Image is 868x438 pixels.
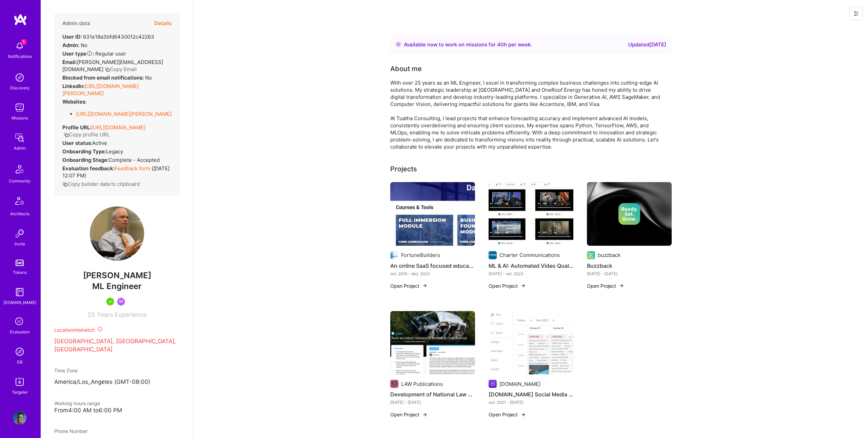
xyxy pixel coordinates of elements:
[13,285,26,299] img: guide book
[499,380,540,388] div: [DOMAIN_NAME]
[489,399,573,406] div: out. 2021 - [DATE]
[390,411,428,418] button: Open Project
[618,203,640,225] img: Company logo
[13,131,26,145] img: admin teamwork
[54,407,180,414] div: From 4:00 AM to 6:00 PM
[13,101,26,114] img: teamwork
[390,164,417,174] div: Projects
[489,251,497,259] img: Company logo
[598,251,620,259] div: buzzback
[54,337,180,354] p: [GEOGRAPHIC_DATA], [GEOGRAPHIC_DATA], [GEOGRAPHIC_DATA]
[489,311,573,375] img: StrikeEarly.com Social Media Scheduling and Posting Software
[54,270,180,281] span: [PERSON_NAME]
[489,182,573,246] img: ML & AI: Automated Video Quality Ad Insertion & Validation
[54,326,180,333] div: Location mismatch
[54,428,87,434] span: Phone Number
[105,66,137,73] button: Copy Email
[587,251,595,259] img: Company logo
[587,282,624,289] button: Open Project
[17,358,23,366] div: DB
[115,165,150,172] a: Feedback form
[62,182,67,187] i: icon Copy
[64,131,110,138] button: Copy profile URL
[390,311,475,375] img: Development of National Law Enforcement Social Media SaaS Platform
[422,412,428,417] img: arrow-right
[62,83,84,89] strong: LinkedIn:
[11,411,28,424] a: User Avatar
[13,71,26,84] img: discovery
[62,165,172,179] div: ( [DATE] 12:07 PM )
[13,227,26,240] img: Invite
[62,42,79,48] strong: Admin:
[108,157,160,163] span: Complete - Accepted
[62,157,108,163] strong: Onboarding Stage:
[390,399,475,406] div: [DATE] - [DATE]
[62,33,154,40] div: 631e18a3bfd6430012c42263
[13,269,27,276] div: Tokens
[87,311,95,318] span: 25
[390,79,662,150] div: With over 25 years as an ML Engineer, I excel in transforming complex business challenges into cu...
[390,390,475,399] h4: Development of National Law Enforcement Social Media SaaS Platform
[106,148,123,155] span: legacy
[105,67,110,72] i: icon Copy
[489,380,497,388] img: Company logo
[62,74,152,81] div: No
[62,180,140,188] button: Copy builder data to clipboard
[401,251,440,259] div: FortuneBuilders
[62,50,94,57] strong: User type :
[90,206,144,261] img: User Avatar
[628,41,666,49] div: Updated [DATE]
[401,380,443,388] div: LAW Publications
[106,298,114,306] img: A.Teamer in Residence
[62,59,163,72] span: [PERSON_NAME][EMAIL_ADDRESS][DOMAIN_NAME]
[13,411,26,424] img: User Avatar
[587,261,672,270] h4: Buzzback
[390,182,475,246] img: An online SaaS focused education platform supporting 80,000 students generating $150 Million in r...
[62,83,139,96] a: [URL][DOMAIN_NAME][PERSON_NAME]
[92,281,142,291] span: ML Engineer
[619,283,624,288] img: arrow-right
[13,375,26,389] img: Skill Targeter
[62,140,92,146] strong: User status:
[489,411,526,418] button: Open Project
[497,41,504,48] span: 40
[3,299,36,306] div: [DOMAIN_NAME]
[14,145,26,152] div: Admin
[12,194,28,210] img: Architects
[422,283,428,288] img: arrow-right
[390,282,428,289] button: Open Project
[62,124,91,131] strong: Profile URL:
[404,41,532,49] div: Available now to work on missions for h per week .
[489,282,526,289] button: Open Project
[97,311,146,318] span: Years Experience
[12,389,28,396] div: Targeter
[62,74,145,81] strong: Blocked from email notifications:
[12,161,28,177] img: Community
[62,59,77,65] strong: Email:
[10,328,30,335] div: Evaluation
[54,368,78,373] span: Time Zone
[62,165,115,172] strong: Evaluation feedback:
[520,283,526,288] img: arrow-right
[396,42,401,47] img: Availability
[117,298,125,306] img: Been on Mission
[54,400,100,406] span: Working hours range
[76,111,172,117] a: [URL][DOMAIN_NAME][PERSON_NAME]
[390,251,398,259] img: Company logo
[489,390,573,399] h4: [DOMAIN_NAME] Social Media Scheduling and Posting Software
[62,50,126,57] div: Regular user
[12,114,28,122] div: Missions
[86,50,93,57] i: Help
[154,14,172,33] button: Details
[489,261,573,270] h4: ML & AI: Automated Video Quality Ad Insertion & Validation
[15,240,25,247] div: Invite
[587,182,672,246] img: cover
[92,140,107,146] span: Active
[13,39,26,53] img: bell
[91,124,145,131] a: [URL][DOMAIN_NAME]
[390,261,475,270] h4: An online SaaS focused education platform supporting 80,000 students generating $150 Million in r...
[13,315,26,328] i: icon SelectionTeam
[62,148,106,155] strong: Onboarding Type:
[62,20,90,26] h4: Admin data
[10,84,29,91] div: Discovery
